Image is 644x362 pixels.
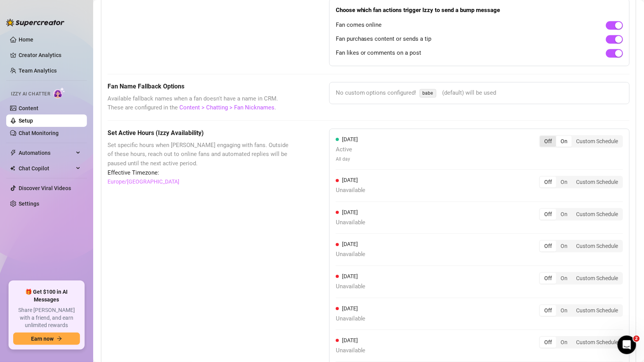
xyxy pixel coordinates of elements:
span: [DATE] [342,305,358,312]
span: Unavailable [336,250,366,259]
a: Chat Monitoring [19,130,59,136]
span: [DATE] [342,136,358,142]
span: All day [336,156,358,163]
span: No custom options configured! [336,88,417,98]
div: segmented control [539,176,623,188]
span: 🎁 Get $100 in AI Messages [13,288,80,303]
div: segmented control [539,272,623,284]
div: On [556,209,572,220]
span: Chat Copilot [19,162,74,175]
span: Set specific hours when [PERSON_NAME] engaging with fans. Outside of these hours, reach out to on... [108,141,290,168]
div: On [556,337,572,348]
a: Settings [19,201,39,207]
div: Off [540,136,556,147]
a: Discover Viral Videos [19,185,71,191]
div: segmented control [539,304,623,317]
div: Off [540,305,556,316]
span: [DATE] [342,241,358,247]
span: arrow-right [57,336,62,341]
span: [DATE] [342,209,358,215]
a: Creator Analytics [19,49,81,61]
div: Custom Schedule [572,337,622,348]
span: Unavailable [336,282,366,291]
strong: Choose which fan actions trigger Izzy to send a bump message [336,7,500,14]
iframe: Intercom live chat [618,336,636,354]
div: Custom Schedule [572,136,622,147]
span: Active [336,145,358,154]
h5: Set Active Hours (Izzy Availability) [108,128,290,138]
span: Fan likes or comments on a post [336,48,422,58]
span: Effective Timezone: [108,168,290,178]
a: Setup [19,118,33,124]
a: Content [19,105,38,111]
span: [DATE] [342,337,358,343]
div: Custom Schedule [572,305,622,316]
span: Share [PERSON_NAME] with a friend, and earn unlimited rewards [13,307,80,329]
a: Europe/[GEOGRAPHIC_DATA] [108,177,179,186]
span: (default) will be used [443,88,496,98]
div: segmented control [539,208,623,220]
div: On [556,177,572,187]
span: [DATE] [342,177,358,183]
span: 2 [634,336,640,342]
span: Fan comes online [336,21,382,30]
a: Home [19,36,33,43]
img: logo-BBDzfeDw.svg [6,19,64,26]
div: Custom Schedule [572,177,622,187]
span: Automations [19,147,74,159]
span: babe [420,89,436,97]
span: Earn now [31,336,54,342]
div: Off [540,209,556,220]
span: Fan purchases content or sends a tip [336,35,432,44]
div: Off [540,177,556,187]
div: Off [540,241,556,251]
img: Chat Copilot [10,166,15,171]
div: Off [540,337,556,348]
div: Custom Schedule [572,273,622,284]
span: Unavailable [336,314,366,324]
span: Unavailable [336,218,366,227]
h5: Fan Name Fallback Options [108,82,290,91]
div: Off [540,273,556,284]
span: thunderbolt [10,150,16,156]
a: Team Analytics [19,68,57,74]
div: On [556,241,572,251]
div: On [556,273,572,284]
a: Content > Chatting > Fan Nicknames [179,104,274,111]
div: On [556,136,572,147]
span: [DATE] [342,273,358,279]
span: Unavailable [336,346,366,355]
div: segmented control [539,240,623,252]
img: AI Chatter [53,87,65,99]
button: Earn nowarrow-right [13,333,80,345]
div: On [556,305,572,316]
span: Available fallback names when a fan doesn't have a name in CRM. These are configured in the . [108,94,290,113]
div: Custom Schedule [572,241,622,251]
div: segmented control [539,135,623,147]
div: segmented control [539,336,623,348]
div: Custom Schedule [572,209,622,220]
span: Unavailable [336,186,366,195]
span: Izzy AI Chatter [11,90,50,98]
